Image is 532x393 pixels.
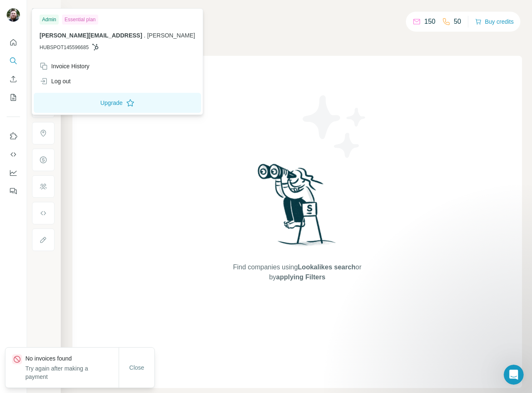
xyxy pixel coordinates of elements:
[72,10,522,22] h4: Search
[7,147,20,162] button: Use Surfe API
[25,354,119,363] p: No invoices found
[17,133,149,142] h2: Status Surfe
[17,102,150,116] p: How can we help?
[254,162,341,254] img: Surfe Illustration - Woman searching with binoculars
[124,360,150,375] button: Close
[40,77,71,85] div: Log out
[475,16,514,27] button: Buy credits
[231,262,364,282] span: Find companies using or by
[17,220,139,229] div: AI Agent and team can help
[298,264,355,271] span: Lookalikes search
[297,89,372,164] img: Surfe Illustration - Stars
[26,5,60,17] button: Show
[7,8,20,22] img: Avatar
[454,17,461,27] p: 50
[125,260,167,293] button: Help
[144,32,146,39] span: .
[113,13,130,30] img: Profile image for Aurélie
[17,177,149,194] button: View status page
[34,93,201,113] button: Upgrade
[97,13,114,30] img: Profile image for Christian
[83,260,125,293] button: News
[17,59,150,102] p: Hi [PERSON_NAME][EMAIL_ADDRESS] 👋
[40,44,89,51] span: HUBSPOT145596685
[11,281,30,286] span: Home
[7,165,20,180] button: Dashboard
[42,260,83,293] button: Messages
[40,32,142,39] span: [PERSON_NAME][EMAIL_ADDRESS]
[82,13,98,30] img: Profile image for Myles
[40,62,89,70] div: Invoice History
[17,16,25,29] img: logo
[96,281,112,286] span: News
[62,15,98,25] div: Essential plan
[48,281,77,286] span: Messages
[504,365,524,385] iframe: Intercom live chat
[143,13,158,28] div: Close
[139,281,152,286] span: Help
[17,211,139,220] div: Ask a question
[129,363,144,372] span: Close
[25,364,119,381] p: Try again after making a payment
[17,165,149,174] div: All services are online
[424,17,435,27] p: 150
[7,72,20,87] button: Enrich CSV
[7,129,20,144] button: Use Surfe on LinkedIn
[7,35,20,50] button: Quick start
[147,32,195,39] span: [PERSON_NAME]
[276,274,325,281] span: applying Filters
[40,15,59,25] div: Admin
[8,204,158,236] div: Ask a questionAI Agent and team can help
[7,184,20,199] button: Feedback
[7,90,20,105] button: My lists
[7,53,20,68] button: Search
